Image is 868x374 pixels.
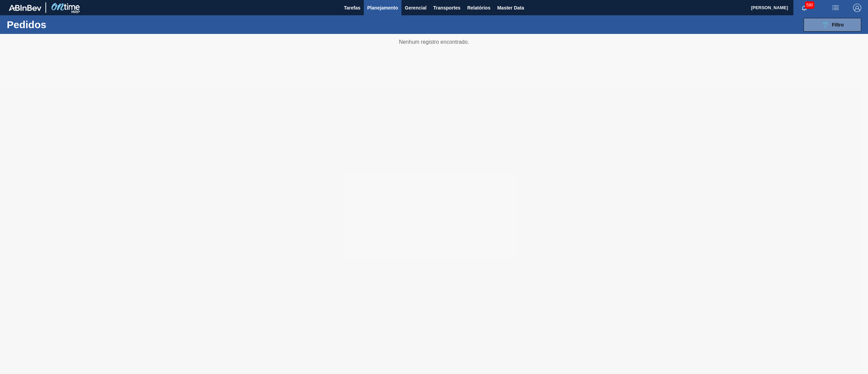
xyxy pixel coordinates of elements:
[7,21,112,29] h1: Pedidos
[804,18,861,32] button: Filtro
[433,4,460,12] span: Transportes
[344,4,360,12] span: Tarefas
[405,4,427,12] span: Gerencial
[853,4,861,12] img: Logout
[793,3,815,13] button: Notificações
[831,4,840,12] img: userActions
[367,4,398,12] span: Planejamento
[832,22,844,27] span: Filtro
[467,4,490,12] span: Relatórios
[9,5,41,11] img: TNhmsLtSVTkK8tSr43FrP2fwEKptu5GPRR3wAAAABJRU5ErkJggg==
[805,1,814,9] span: 580
[497,4,524,12] span: Master Data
